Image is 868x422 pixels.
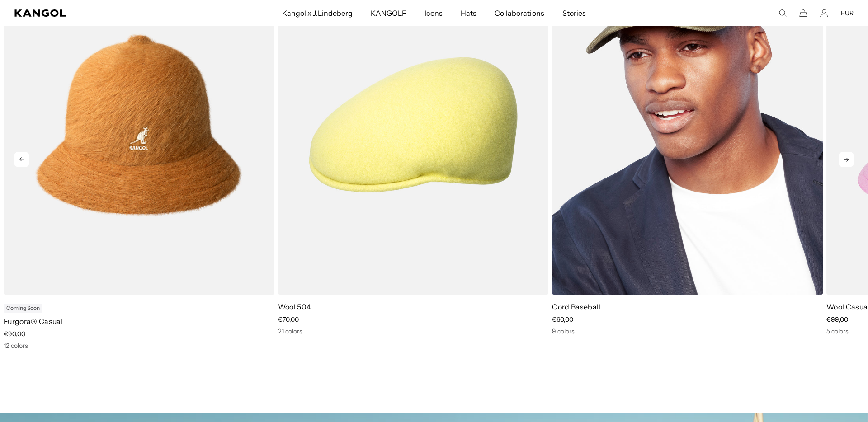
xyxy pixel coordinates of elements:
[799,9,807,17] button: Cart
[552,315,573,324] span: €60,00
[4,316,274,326] p: Furgora® Casual
[552,327,823,335] div: 9 colors
[4,342,274,350] div: 12 colors
[278,302,549,312] p: Wool 504
[14,9,187,17] a: Kangol
[278,315,299,324] span: €70,00
[552,302,823,312] p: Cord Baseball
[278,327,549,335] div: 21 colors
[778,9,787,17] summary: Search here
[841,9,854,17] button: EUR
[820,9,828,17] a: Account
[4,330,25,338] span: €90,00
[4,304,42,313] div: Coming Soon
[826,315,848,324] span: €99,00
